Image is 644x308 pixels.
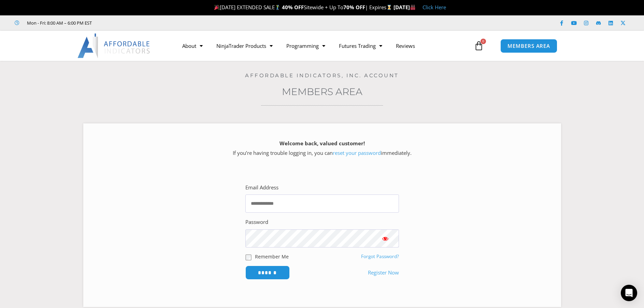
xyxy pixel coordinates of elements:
[333,149,381,156] a: reset your password
[464,36,494,56] a: 0
[101,19,204,26] iframe: Customer reviews powered by Trustpilot
[213,4,393,11] span: [DATE] EXTENDED SALE Sitewide + Up To | Expires
[280,140,365,147] strong: Welcome back, valued customer!
[280,38,332,54] a: Programming
[245,183,278,192] label: Email Address
[95,139,549,158] p: If you’re having trouble logging in, you can immediately.
[214,5,219,10] img: 🎉
[389,38,422,54] a: Reviews
[343,4,365,11] strong: 70% OFF
[282,4,304,11] strong: 40% OFF
[332,38,389,54] a: Futures Trading
[423,4,446,11] a: Click Here
[175,38,210,54] a: About
[387,5,392,10] img: ⌛
[393,4,416,11] strong: [DATE]
[361,253,399,259] a: Forgot Password?
[372,229,399,247] button: Show password
[25,19,92,27] span: Mon - Fri: 8:00 AM – 6:00 PM EST
[500,39,557,53] a: MEMBERS AREA
[282,86,362,97] a: Members Area
[368,268,399,278] a: Register Now
[621,285,637,301] div: Open Intercom Messenger
[507,43,550,49] span: MEMBERS AREA
[481,39,486,44] span: 0
[77,34,151,58] img: LogoAI | Affordable Indicators – NinjaTrader
[245,217,268,227] label: Password
[175,38,472,54] nav: Menu
[245,72,399,79] a: Affordable Indicators, Inc. Account
[410,5,415,10] img: 🏭
[210,38,280,54] a: NinjaTrader Products
[255,253,289,260] label: Remember Me
[275,5,280,10] img: 🏌️‍♂️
